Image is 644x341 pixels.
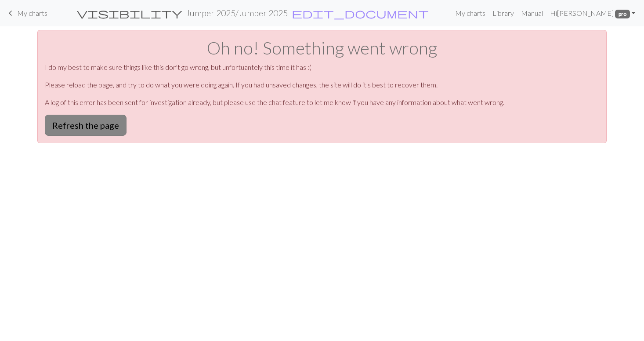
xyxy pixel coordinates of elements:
a: Library [489,4,517,22]
p: A log of this error has been sent for investigation already, but please use the chat feature to l... [45,97,599,108]
a: My charts [5,6,47,21]
a: My charts [452,4,489,22]
p: Please reload the page, and try to do what you were doing again. If you had unsaved changes, the ... [45,80,599,90]
span: pro [615,10,630,18]
span: edit_document [292,7,429,19]
button: Refresh the page [45,115,127,136]
h1: Oh no! Something went wrong [45,37,599,58]
span: keyboard_arrow_left [5,7,16,19]
a: Manual [517,4,546,22]
span: visibility [77,7,182,19]
a: Hi[PERSON_NAME] pro [546,4,639,22]
p: I do my best to make sure things like this don't go wrong, but unfortuantely this time it has :( [45,62,599,73]
span: My charts [17,9,47,17]
h2: Jumper 2025 / Jumper 2025 [186,8,288,18]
